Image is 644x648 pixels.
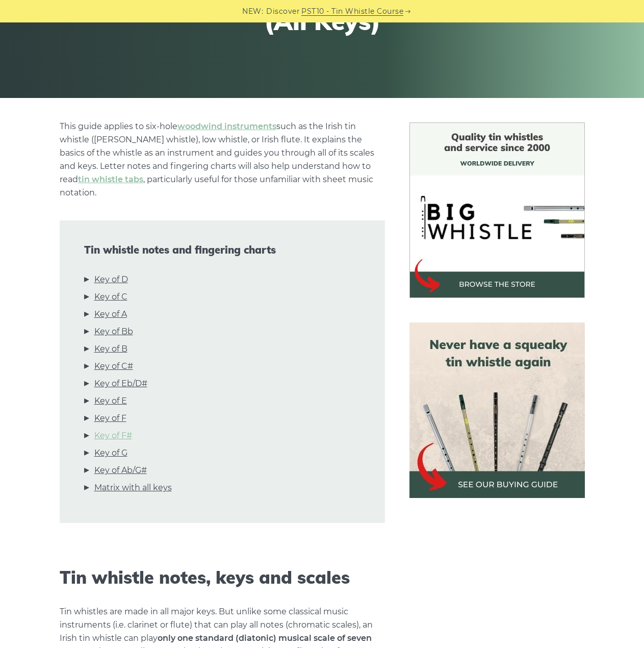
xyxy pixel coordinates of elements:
[94,481,172,494] a: Matrix with all keys
[266,6,300,17] span: Discover
[94,412,126,425] a: Key of F
[94,325,133,338] a: Key of Bb
[94,290,127,304] a: Key of C
[94,342,127,356] a: Key of B
[242,6,263,17] span: NEW:
[409,122,585,298] img: BigWhistle Tin Whistle Store
[94,360,133,373] a: Key of C#
[60,120,385,200] p: This guide applies to six-hole such as the Irish tin whistle ([PERSON_NAME] whistle), low whistle...
[301,6,403,17] a: PST10 - Tin Whistle Course
[84,244,360,256] span: Tin whistle notes and fingering charts
[94,446,127,460] a: Key of G
[94,394,127,408] a: Key of E
[94,308,127,321] a: Key of A
[60,567,385,588] h2: Tin whistle notes, keys and scales
[78,175,143,184] a: tin whistle tabs
[94,377,147,390] a: Key of Eb/D#
[94,429,132,442] a: Key of F#
[177,121,276,131] a: woodwind instruments
[94,273,128,286] a: Key of D
[94,464,147,477] a: Key of Ab/G#
[409,322,585,498] img: tin whistle buying guide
